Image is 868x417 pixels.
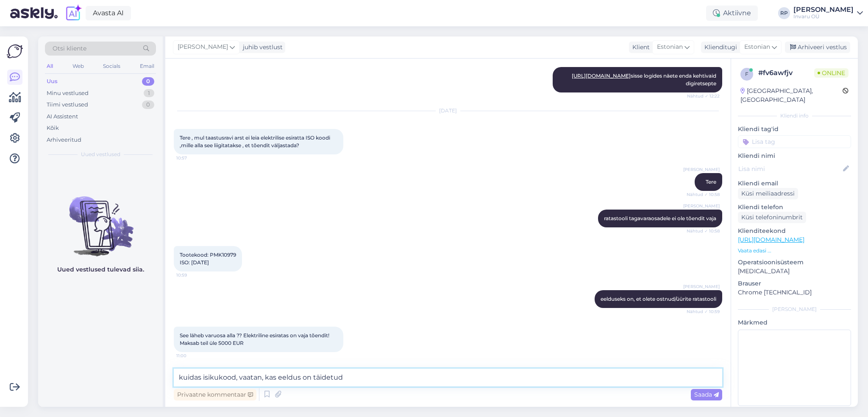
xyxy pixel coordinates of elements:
[71,61,86,72] div: Web
[38,181,163,257] img: No chats
[738,188,798,199] div: Küsi meiliaadressi
[180,134,331,148] span: Tere , mul taastusravi arst ei leia elektrilise esiratta ISO koodi ,mille alla see liigitatakse ,...
[793,6,863,20] a: [PERSON_NAME]Invaru OÜ
[738,112,851,120] div: Kliendi info
[793,6,854,13] div: [PERSON_NAME]
[144,89,154,98] div: 1
[47,112,78,121] div: AI Assistent
[138,61,156,72] div: Email
[47,124,59,132] div: Kõik
[814,68,849,78] span: Online
[785,42,850,53] div: Arhiveeri vestlus
[738,227,851,235] p: Klienditeekond
[101,61,122,72] div: Socials
[683,166,720,173] span: [PERSON_NAME]
[47,136,81,144] div: Arhiveeritud
[604,215,716,221] span: ratastooli tagavaraosadele ei ole tõendit vaja
[738,279,851,288] p: Brauser
[687,93,720,99] span: Nähtud ✓ 12:22
[740,87,843,104] div: [GEOGRAPHIC_DATA], [GEOGRAPHIC_DATA]
[683,203,720,209] span: [PERSON_NAME]
[738,247,851,255] p: Vaata edasi ...
[745,71,748,77] span: f
[738,212,806,223] div: Küsi telefoninumbrit
[694,391,719,398] span: Saada
[174,107,722,115] div: [DATE]
[738,135,851,148] input: Lisa tag
[778,7,790,19] div: RP
[81,151,120,158] span: Uued vestlused
[45,61,55,72] div: All
[683,283,720,290] span: [PERSON_NAME]
[738,236,804,243] a: [URL][DOMAIN_NAME]
[706,179,716,185] span: Tere
[701,43,737,52] div: Klienditugi
[572,73,631,79] a: [URL][DOMAIN_NAME]
[758,68,814,78] div: # fv6awfjv
[7,43,23,59] img: Askly Logo
[687,228,720,234] span: Nähtud ✓ 10:58
[738,164,841,174] input: Lisa nimi
[174,369,722,386] textarea: kuidas isikukood, vaatan, kas eeldus on täidetud
[629,43,650,52] div: Klient
[744,42,770,52] span: Estonian
[180,332,331,346] span: See läheb varuosa alla ?? Elektriline esiratas on vaja tõendit! Maksab teil üle 5000 EUR
[53,44,86,53] span: Otsi kliente
[738,151,851,160] p: Kliendi nimi
[706,6,758,21] div: Aktiivne
[738,305,851,313] div: [PERSON_NAME]
[86,6,131,20] a: Avasta AI
[738,258,851,267] p: Operatsioonisüsteem
[57,265,144,274] p: Uued vestlused tulevad siia.
[174,389,256,400] div: Privaatne kommentaar
[793,13,854,20] div: Invaru OÜ
[142,77,154,86] div: 0
[738,318,851,327] p: Märkmed
[239,43,283,52] div: juhib vestlust
[687,308,720,315] span: Nähtud ✓ 10:59
[601,296,716,302] span: eelduseks on, et olete ostnud/üürite ratastooli
[176,272,208,278] span: 10:59
[47,89,89,98] div: Minu vestlused
[687,191,720,198] span: Nähtud ✓ 10:58
[64,4,82,22] img: explore-ai
[738,288,851,297] p: Chrome [TECHNICAL_ID]
[47,101,88,109] div: Tiimi vestlused
[738,179,851,188] p: Kliendi email
[180,252,236,266] span: Tootekood: PMK10979 ISO: [DATE]
[738,267,851,276] p: [MEDICAL_DATA]
[738,203,851,212] p: Kliendi telefon
[178,42,228,52] span: [PERSON_NAME]
[657,42,683,52] span: Estonian
[176,353,208,359] span: 11:00
[142,101,154,109] div: 0
[738,125,851,134] p: Kliendi tag'id
[47,77,58,86] div: Uus
[572,73,718,87] span: sisse logides näete enda kehtivaid digiretsepte
[176,155,208,161] span: 10:57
